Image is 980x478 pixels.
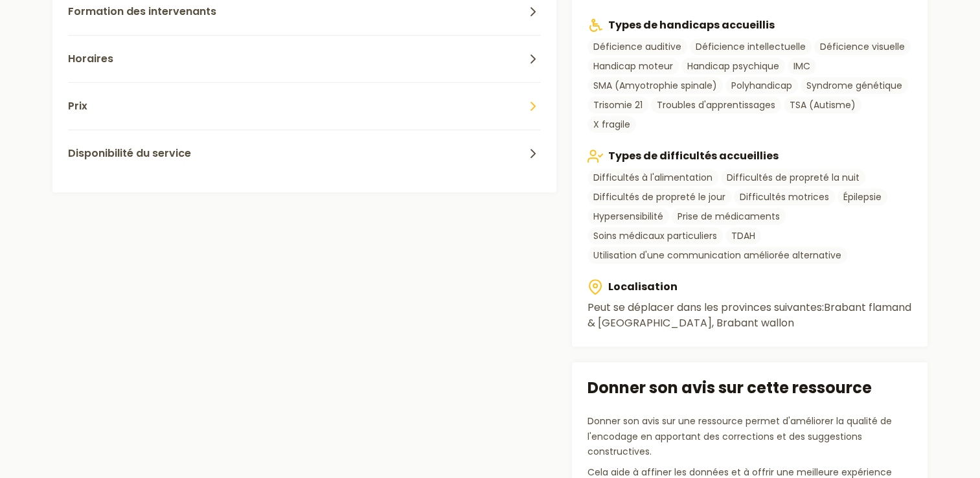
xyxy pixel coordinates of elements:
h3: Types de handicaps accueillis [587,17,912,33]
span: Disponibilité du service [68,146,191,161]
a: X fragile [587,116,636,133]
a: Déficience visuelle [814,38,911,55]
button: Prix [68,82,541,130]
a: Utilisation d'une communication améliorée alternative [587,247,847,264]
a: Déficience auditive [587,38,687,55]
a: Difficultés de propreté le jour [587,188,731,205]
h3: Types de difficultés accueillies [587,148,912,164]
h2: Donner son avis sur cette ressource [587,378,912,398]
a: Déficience intellectuelle [690,38,812,55]
a: Difficultés motrices [734,188,835,205]
h3: Localisation [587,279,912,295]
a: Syndrome génétique [801,77,908,94]
p: Donner son avis sur une ressource permet d'améliorer la qualité de l'encodage en apportant des co... [587,414,912,460]
span: Prix [68,98,87,114]
p: Peut se déplacer dans les provinces suivantes : [587,300,912,331]
a: Hypersensibilité [587,208,669,225]
a: TDAH [725,227,761,244]
a: Difficultés à l'alimentation [587,169,718,186]
a: Troubles d'apprentissages [651,97,781,113]
span: Brabant flamand & [GEOGRAPHIC_DATA], Brabant wallon [587,300,911,330]
span: Formation des intervenants [68,4,216,19]
a: Épilepsie [838,188,887,205]
a: Polyhandicap [725,77,798,94]
a: TSA (Autisme) [784,97,861,113]
a: SMA (Amyotrophie spinale) [587,77,723,94]
button: Horaires [68,35,541,82]
a: Difficultés de propreté la nuit [721,169,865,186]
span: Horaires [68,51,113,67]
a: Soins médicaux particuliers [587,227,723,244]
a: Handicap moteur [587,58,679,74]
a: Handicap psychique [681,58,785,74]
a: Trisomie 21 [587,97,648,113]
button: Disponibilité du service [68,130,541,177]
a: Prise de médicaments [672,208,786,225]
a: IMC [788,58,816,74]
